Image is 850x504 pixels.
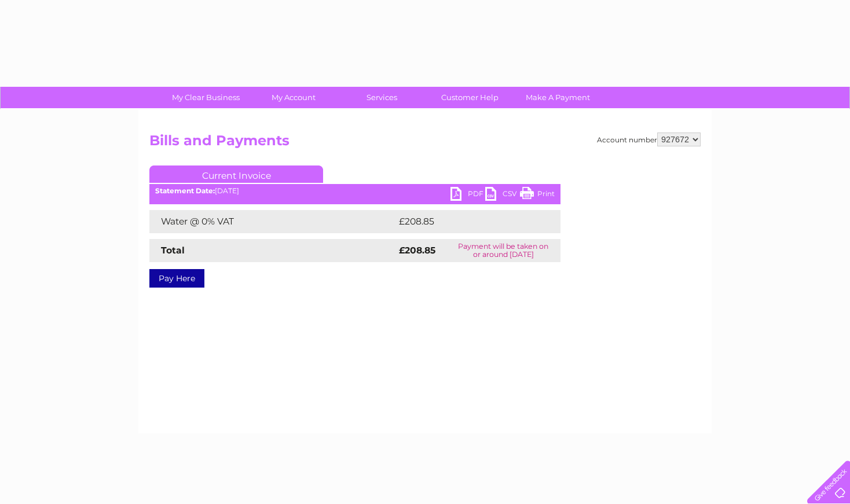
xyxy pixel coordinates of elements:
[246,87,342,108] a: My Account
[161,245,185,256] strong: Total
[149,187,560,195] div: [DATE]
[597,133,701,146] div: Account number
[520,187,555,204] a: Print
[399,245,435,256] strong: £208.85
[158,87,254,108] a: My Clear Business
[510,87,606,108] a: Make A Payment
[149,133,701,154] h2: Bills and Payments
[396,210,540,233] td: £208.85
[446,239,560,262] td: Payment will be taken on or around [DATE]
[485,187,520,204] a: CSV
[149,165,323,183] a: Current Invoice
[334,87,430,108] a: Services
[149,269,204,288] a: Pay Here
[149,210,396,233] td: Water @ 0% VAT
[450,187,485,204] a: PDF
[422,87,518,108] a: Customer Help
[155,186,215,195] b: Statement Date:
